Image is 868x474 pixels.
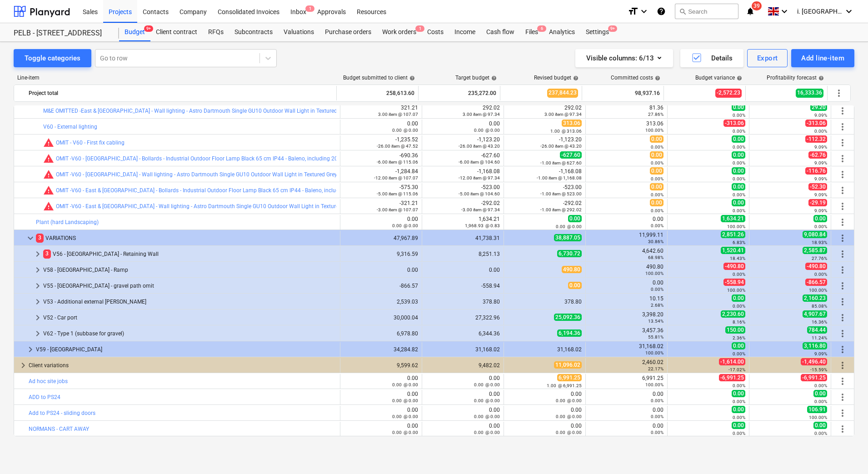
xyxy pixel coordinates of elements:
[29,410,95,416] a: Add to PS24 - sliding doors
[344,120,418,133] div: 0.00
[814,160,827,165] small: 9.09%
[344,251,418,257] div: 9,316.59
[229,23,278,41] a: Subcontracts
[650,199,663,206] span: 0.00
[727,224,745,229] small: 100.00%
[837,169,848,180] span: More actions
[725,326,745,334] span: 150.00
[803,247,827,254] span: 2,585.87
[568,282,582,289] span: 0.00
[733,208,745,213] small: 0.00%
[43,185,54,196] span: Committed costs exceed revised budget
[14,49,91,67] button: Toggle categories
[589,248,663,260] div: 4,642.60
[645,271,663,276] small: 100.00%
[732,294,745,302] span: 0.00
[344,105,418,117] div: 321.21
[653,75,660,81] span: help
[377,144,418,149] small: -26.00 item @ 47.52
[150,23,203,41] div: Client contract
[797,8,843,15] span: i. [GEOGRAPHIC_DATA]
[837,233,848,244] span: More actions
[721,247,745,254] span: 1,520.41
[305,5,314,12] span: 1
[837,280,848,291] span: More actions
[651,223,663,228] small: 0.00%
[377,160,418,165] small: -6.00 item @ 115.06
[837,296,848,307] span: More actions
[808,183,827,190] span: -52.30
[203,23,229,41] a: RFQs
[808,199,827,206] span: -29.19
[377,23,422,41] div: Work orders
[730,256,745,261] small: 18.43%
[837,328,848,339] span: More actions
[426,152,500,165] div: -627.60
[560,151,582,159] span: -627.60
[32,249,43,259] span: keyboard_arrow_right
[43,279,336,293] div: V55 - [GEOGRAPHIC_DATA] - gravel path omit
[557,250,582,257] span: 6,730.72
[43,153,54,164] span: Committed costs exceed revised budget
[426,267,500,273] div: 0.00
[814,129,827,134] small: 0.00%
[14,29,108,38] div: PELB - [STREET_ADDRESS]
[757,52,778,64] div: Export
[812,319,827,324] small: 16.36%
[344,283,418,289] div: -866.57
[344,136,418,149] div: -1,235.52
[812,240,827,245] small: 18.93%
[508,184,582,197] div: -523.00
[805,135,827,143] span: -112.32
[378,112,418,117] small: 3.00 item @ 107.07
[571,75,579,81] span: help
[56,203,354,210] a: OMIT -V60 - East & [GEOGRAPHIC_DATA] - Wall lighting - Astro Dartmouth Single GU10 Outdoor Wall L...
[651,145,663,150] small: 0.00%
[611,75,660,81] div: Committed costs
[752,1,762,10] span: 39
[508,136,582,149] div: -1,123.20
[733,145,745,150] small: 0.00%
[29,378,68,384] a: Ad hoc site jobs
[814,272,827,277] small: 0.00%
[628,6,639,17] i: format_size
[43,249,51,258] span: 3
[422,86,496,100] div: 235,272.00
[56,140,125,146] a: OMIT - V60 - First fix cabling
[812,335,827,340] small: 11.24%
[392,128,418,133] small: 0.00 @ 0.00
[805,279,827,286] span: -866.57
[537,25,546,32] span: 6
[796,89,823,97] span: 16,333.36
[648,334,663,339] small: 55.81%
[837,392,848,403] span: More actions
[426,314,500,321] div: 27,322.96
[544,112,582,117] small: 3.00 item @ 97.34
[651,287,663,292] small: 0.00%
[534,75,579,81] div: Revised budget
[56,187,453,194] a: OMIT -V60 - East & [GEOGRAPHIC_DATA] - Bollards - Industrial Outdoor Floor Lamp Black 65 cm IP44 ...
[374,175,418,180] small: -12.00 item @ 107.07
[426,200,500,213] div: -292.02
[426,105,500,117] div: 292.02
[540,160,582,165] small: -1.00 item @ 627.60
[508,168,582,181] div: -1,168.08
[278,23,319,41] a: Valuations
[733,160,745,165] small: 0.00%
[813,215,827,222] span: 0.00
[29,394,60,400] a: ADD to PS24
[508,299,582,305] div: 378.80
[449,23,481,41] div: Income
[767,75,824,81] div: Profitability forecast
[837,105,848,116] span: More actions
[377,207,418,212] small: -3.00 item @ 107.07
[721,215,745,222] span: 1,634.21
[18,360,29,371] span: keyboard_arrow_right
[648,112,663,117] small: 27.86%
[651,303,663,308] small: 2.68%
[805,263,827,270] span: -490.80
[540,207,582,212] small: -1.00 item @ 292.02
[589,232,663,244] div: 11,999.11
